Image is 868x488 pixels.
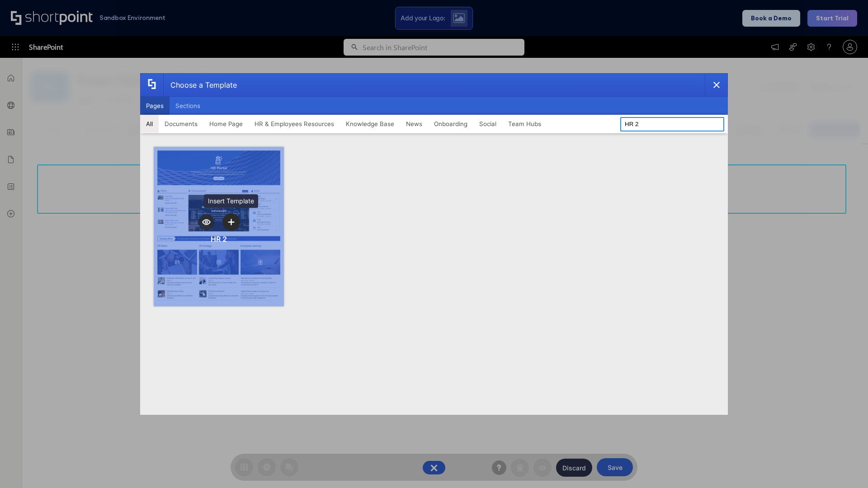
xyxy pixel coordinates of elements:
button: Onboarding [428,115,473,133]
button: HR & Employees Resources [249,115,340,133]
button: Knowledge Base [340,115,400,133]
div: template selector [140,73,728,415]
iframe: Chat Widget [823,445,868,488]
button: Home Page [203,115,249,133]
button: Social [473,115,502,133]
div: Choose a Template [163,74,237,96]
div: HR 2 [211,235,227,244]
button: Sections [170,97,206,115]
button: Team Hubs [502,115,547,133]
button: Pages [140,97,170,115]
input: Search [620,117,724,131]
button: News [400,115,428,133]
button: Documents [159,115,203,133]
button: All [140,115,159,133]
